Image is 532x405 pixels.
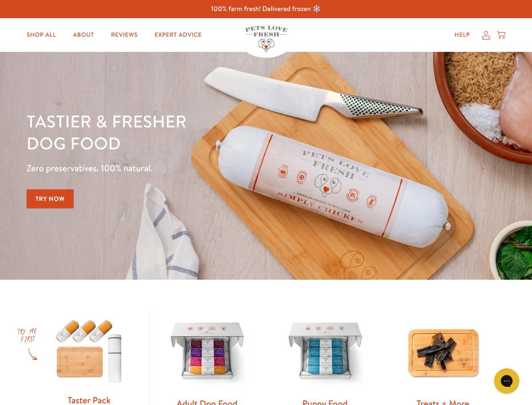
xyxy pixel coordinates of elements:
[27,189,74,208] a: Try Now
[104,27,144,43] a: Reviews
[490,365,524,397] iframe: Gorgias live chat messenger
[20,27,63,43] a: Shop All
[448,27,477,43] a: Help
[27,110,346,154] h1: Tastier & fresher dog food
[66,27,101,43] a: About
[148,27,209,43] a: Expert Advice
[245,26,287,51] img: Pets Love Fresh
[27,161,346,176] p: Zero preservatives. 100% natural.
